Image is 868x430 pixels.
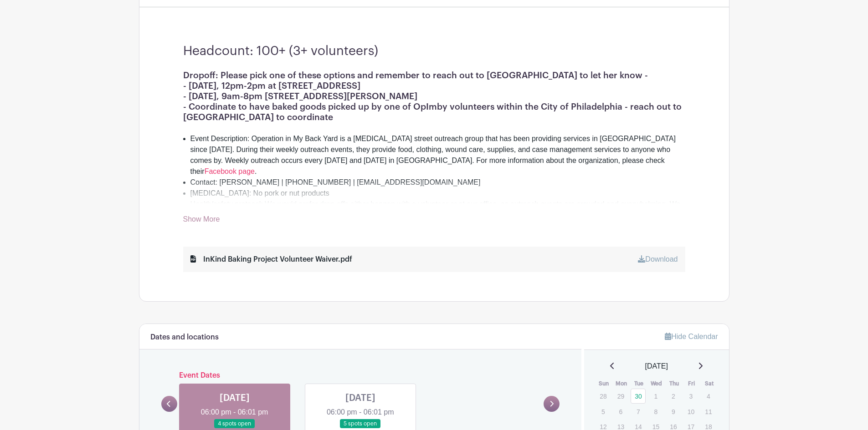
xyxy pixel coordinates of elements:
[666,389,681,403] p: 2
[613,389,628,403] p: 29
[683,379,701,388] th: Fri
[190,177,685,188] li: Contact: [PERSON_NAME] | [PHONE_NUMBER] | [EMAIL_ADDRESS][DOMAIN_NAME]
[596,405,611,419] p: 5
[648,405,663,419] p: 8
[701,405,716,419] p: 11
[631,405,646,419] p: 7
[683,405,699,419] p: 10
[701,389,716,403] p: 4
[700,379,718,388] th: Sat
[665,333,718,340] a: Hide Calendar
[205,167,255,175] a: Facebook page
[183,215,220,227] a: Show More
[177,371,544,380] h6: Event Dates
[648,389,663,403] p: 1
[183,44,685,59] h3: Headcount: 100+ (3+ volunteers)
[638,255,678,263] a: Download
[595,379,613,388] th: Sun
[631,389,646,404] a: 30
[190,254,352,265] div: InKind Baking Project Volunteer Waiver.pdf
[630,379,648,388] th: Tue
[613,405,628,419] p: 6
[596,389,611,403] p: 28
[613,379,631,388] th: Mon
[683,389,699,403] p: 3
[183,70,685,101] h1: Dropoff: Please pick one of these options and remember to reach out to [GEOGRAPHIC_DATA] to let h...
[190,199,685,221] li: Health/safety protocol: We would prefer drop-offs either happen with a volunteer or at our office...
[645,361,668,372] span: [DATE]
[665,379,683,388] th: Thu
[150,333,219,342] h6: Dates and locations
[648,379,666,388] th: Wed
[190,188,685,199] li: [MEDICAL_DATA]: No pork or nut products
[183,101,685,122] h1: - Coordinate to have baked goods picked up by one of OpImby volunteers within the City of Philade...
[666,405,681,419] p: 9
[190,133,685,177] li: Event Description: Operation in My Back Yard is a [MEDICAL_DATA] street outreach group that has b...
